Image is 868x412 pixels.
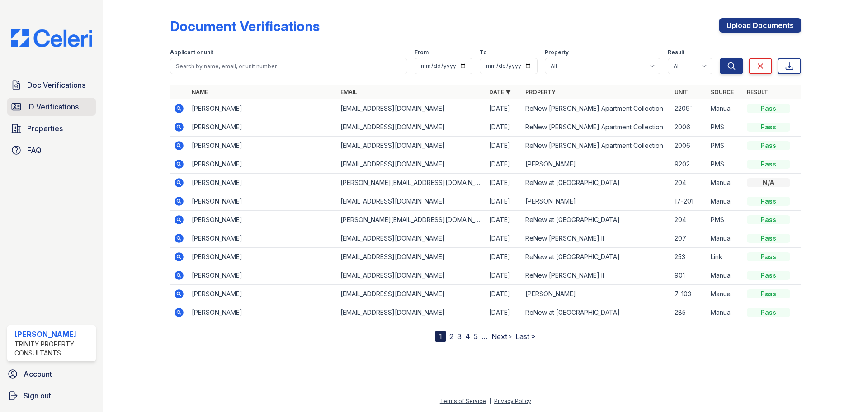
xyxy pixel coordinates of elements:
span: Doc Verifications [27,80,85,90]
img: CE_Logo_Blue-a8612792a0a2168367f1c8372b55b34899dd931a85d93a1a3d3e32e68fde9ad4.png [4,29,99,47]
a: Next › [491,332,512,341]
label: Result [668,49,684,56]
td: [PERSON_NAME] [188,99,337,118]
td: [DATE] [486,118,522,137]
td: ReNew [PERSON_NAME] II [522,266,670,285]
td: [PERSON_NAME] [188,155,337,174]
td: [PERSON_NAME] [522,285,670,303]
a: Account [4,365,99,383]
a: Doc Verifications [7,76,96,94]
td: Manual [707,285,743,303]
td: [EMAIL_ADDRESS][DOMAIN_NAME] [337,248,486,266]
a: 2 [449,332,453,341]
span: ID Verifications [27,101,79,112]
div: Pass [747,234,790,243]
td: ReNew at [GEOGRAPHIC_DATA] [522,303,670,322]
label: Property [545,49,569,56]
label: Applicant or unit [170,49,213,56]
td: [PERSON_NAME] [188,137,337,155]
td: Manual [707,192,743,211]
td: ReNew [PERSON_NAME] Apartment Collection [522,118,670,137]
a: ID Verifications [7,98,96,116]
td: 17-201 [671,192,707,211]
td: [DATE] [486,285,522,303]
td: [EMAIL_ADDRESS][DOMAIN_NAME] [337,266,486,285]
td: [EMAIL_ADDRESS][DOMAIN_NAME] [337,137,486,155]
a: Source [711,89,734,95]
a: Sign out [4,387,99,405]
td: Manual [707,303,743,322]
div: [PERSON_NAME] [14,329,92,340]
td: ReNew [PERSON_NAME] II [522,229,670,248]
td: [EMAIL_ADDRESS][DOMAIN_NAME] [337,99,486,118]
td: 207 [671,229,707,248]
td: ReNew [PERSON_NAME] Apartment Collection [522,137,670,155]
td: [PERSON_NAME] [188,285,337,303]
a: Property [525,89,556,95]
a: 3 [457,332,462,341]
a: FAQ [7,141,96,159]
label: From [415,49,429,56]
td: 9202 [671,155,707,174]
div: N/A [747,178,790,187]
td: [DATE] [486,155,522,174]
td: [PERSON_NAME] [188,211,337,229]
td: 2006 [671,137,707,155]
td: [EMAIL_ADDRESS][DOMAIN_NAME] [337,285,486,303]
a: Email [340,89,357,95]
div: Pass [747,252,790,261]
td: Manual [707,99,743,118]
span: Properties [27,123,63,134]
td: [DATE] [486,174,522,192]
td: Manual [707,266,743,285]
span: … [481,331,488,342]
td: [PERSON_NAME] [188,174,337,192]
td: [DATE] [486,211,522,229]
td: 285 [671,303,707,322]
td: PMS [707,211,743,229]
div: | [489,398,491,404]
div: Pass [747,308,790,317]
td: ReNew at [GEOGRAPHIC_DATA] [522,174,670,192]
td: [EMAIL_ADDRESS][DOMAIN_NAME] [337,192,486,211]
div: Pass [747,215,790,224]
td: ReNew at [GEOGRAPHIC_DATA] [522,248,670,266]
div: Trinity Property Consultants [14,340,92,358]
div: Pass [747,123,790,132]
a: Terms of Service [440,398,486,404]
span: FAQ [27,145,42,156]
td: [PERSON_NAME] [188,266,337,285]
a: Privacy Policy [494,398,531,404]
td: [DATE] [486,266,522,285]
div: 1 [435,331,446,342]
td: [PERSON_NAME] [188,192,337,211]
a: Last » [515,332,535,341]
a: 5 [474,332,478,341]
a: Name [192,89,208,95]
td: [DATE] [486,192,522,211]
td: [EMAIL_ADDRESS][DOMAIN_NAME] [337,303,486,322]
td: ReNew at [GEOGRAPHIC_DATA] [522,211,670,229]
td: 204 [671,211,707,229]
td: [EMAIL_ADDRESS][DOMAIN_NAME] [337,118,486,137]
td: [DATE] [486,303,522,322]
td: [PERSON_NAME] [188,248,337,266]
label: To [480,49,487,56]
td: Link [707,248,743,266]
td: [EMAIL_ADDRESS][DOMAIN_NAME] [337,229,486,248]
div: Pass [747,289,790,298]
td: Manual [707,229,743,248]
div: Pass [747,141,790,150]
td: 2006 [671,118,707,137]
td: 253 [671,248,707,266]
td: [PERSON_NAME][EMAIL_ADDRESS][DOMAIN_NAME] [337,211,486,229]
input: Search by name, email, or unit number [170,58,407,74]
a: Unit [675,89,688,95]
a: Date ▼ [489,89,511,95]
td: PMS [707,137,743,155]
a: Result [747,89,768,95]
td: ReNew [PERSON_NAME] Apartment Collection [522,99,670,118]
td: Manual [707,174,743,192]
td: 2209` [671,99,707,118]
